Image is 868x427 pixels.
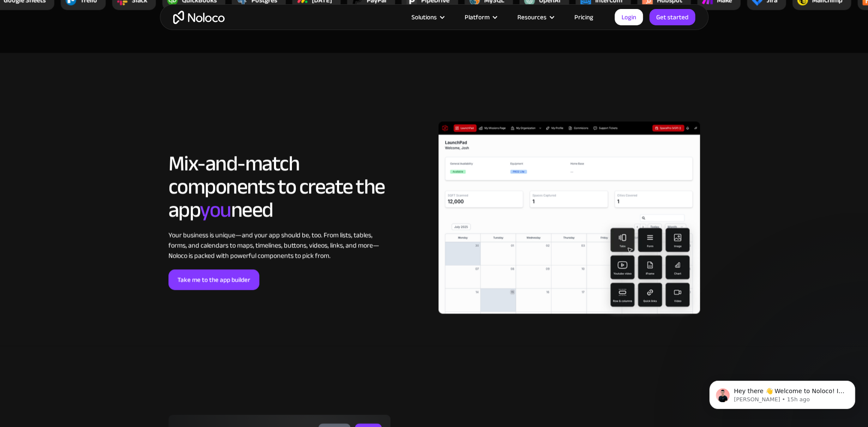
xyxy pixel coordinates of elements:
[517,12,547,23] div: Resources
[564,12,604,23] a: Pricing
[200,189,231,230] span: you
[168,152,385,221] h2: Mix-and-match components to create the app need
[615,9,643,25] a: Login
[168,230,385,261] div: Your business is unique—and your app should be, too. From lists, tables, forms, and calendars to ...
[168,269,259,290] a: Take me to the app builder
[411,12,437,23] div: Solutions
[454,12,507,23] div: Platform
[697,363,868,423] iframe: Intercom notifications message
[401,12,454,23] div: Solutions
[507,12,564,23] div: Resources
[649,9,695,25] a: Get started
[173,11,225,24] a: home
[465,12,490,23] div: Platform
